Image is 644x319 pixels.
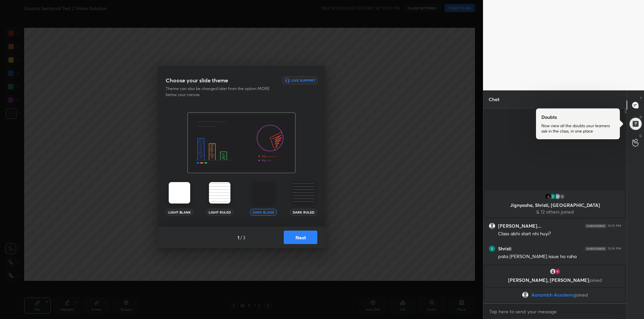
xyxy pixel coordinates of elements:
img: default.png [522,292,529,298]
span: joined [589,277,602,283]
h6: Shristi [498,246,512,252]
div: pata [PERSON_NAME] issue ho raha [498,253,621,260]
img: 4P8fHbbgJtejmAAAAAElFTkSuQmCC [585,247,606,251]
h4: / [240,234,242,241]
div: grid [483,189,627,303]
img: thumbnail.jpg [554,193,561,200]
img: thumbnail.jpg [549,268,556,275]
p: G [639,133,642,138]
div: Dark Blank [250,209,277,216]
p: Chat [483,90,505,108]
img: darkThemeBanner.f801bae7.svg [187,112,296,173]
img: lightTheme.5bb83c5b.svg [169,182,190,204]
img: thumbnail.jpg [545,193,551,200]
img: thumbnail.jpg [549,193,556,200]
h3: Choose your slide theme [166,76,228,84]
div: Dark Ruled [290,209,317,216]
p: D [640,114,642,119]
h4: 3 [243,234,246,241]
h6: [PERSON_NAME]... [498,223,541,229]
div: 10:15 PM [608,224,621,228]
p: [PERSON_NAME], [PERSON_NAME] [489,277,621,283]
div: 12 [559,193,566,200]
img: default.png [489,223,495,229]
div: 10:16 PM [608,247,621,251]
p: & 12 others joined [489,209,621,215]
div: Class abhi start nhi huyi? [498,231,621,237]
img: thumbnail.jpg [554,268,561,275]
p: Jignyasha, Shristi, [GEOGRAPHIC_DATA] [489,203,621,208]
img: 4P8fHbbgJtejmAAAAAElFTkSuQmCC [585,224,606,228]
img: darkTheme.aa1caeba.svg [253,182,274,204]
span: Aarambh Academy [531,292,575,298]
h4: 1 [237,234,239,241]
h6: Live Support [291,79,315,82]
img: darkRuledTheme.359fb5fd.svg [293,182,314,204]
span: joined [575,292,588,298]
img: lightRuledTheme.002cd57a.svg [209,182,230,204]
img: thumbnail.jpg [489,246,495,252]
p: T [640,96,642,101]
button: Next [284,231,317,244]
div: Light Blank [166,209,193,216]
p: Theme can also be changed later from the option MORE below your canvas [166,86,274,98]
div: Light Ruled [206,209,233,216]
